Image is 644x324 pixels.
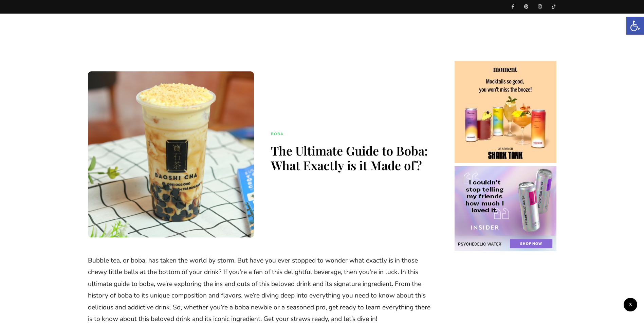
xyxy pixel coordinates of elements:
img: cshow.php [455,166,556,251]
h1: The Ultimate Guide to Boba: What Exactly is it Made of? [271,143,434,173]
img: cshow.php [455,61,556,163]
img: Close-Up Photo of a Plastic Cup with Milk Tea [88,71,254,238]
a: Boba [271,131,283,137]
